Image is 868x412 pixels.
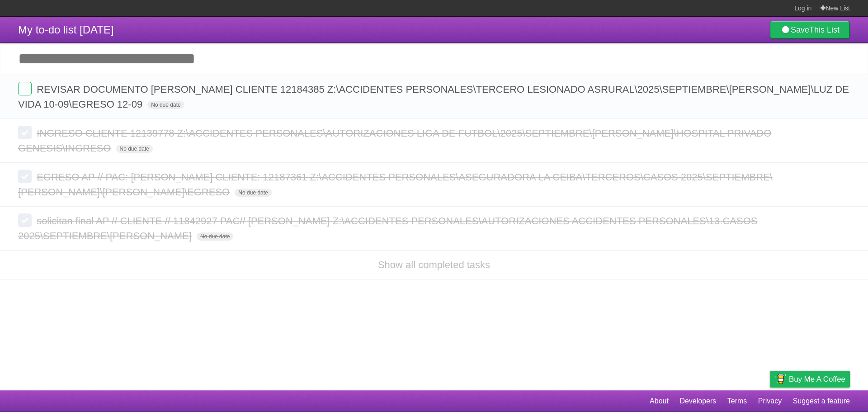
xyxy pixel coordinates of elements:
[116,145,153,153] span: No due date
[727,393,747,410] a: Terms
[789,371,845,387] span: Buy me a coffee
[147,101,184,109] span: No due date
[650,393,669,410] a: About
[793,393,850,410] a: Suggest a feature
[770,371,850,388] a: Buy me a coffee
[18,82,32,95] label: Done
[770,21,850,39] a: SaveThis List
[758,393,782,410] a: Privacy
[18,24,114,36] span: My to-do list [DATE]
[18,215,757,242] span: solicitan final AP // CLIENTE // 11842927 PAC// [PERSON_NAME] Z:\ACCIDENTES PERSONALES\AUTORIZACI...
[809,25,840,34] b: This List
[18,84,849,110] span: REVISAR DOCUMENTO [PERSON_NAME] CLIENTE 12184385 Z:\ACCIDENTES PERSONALES\TERCERO LESIONADO ASRUR...
[18,170,32,183] label: Done
[679,393,716,410] a: Developers
[18,171,773,198] span: EGRESO AP // PAC: [PERSON_NAME] CLIENTE: 12187361 Z:\ACCIDENTES PERSONALES\ASEGURADORA LA CEIBA\T...
[18,126,32,139] label: Done
[235,189,271,197] span: No due date
[378,259,490,270] a: Show all completed tasks
[18,213,32,227] label: Done
[197,232,233,241] span: No due date
[774,371,787,387] img: Buy me a coffee
[18,128,771,154] span: INGRESO CLIENTE 12139778 Z:\ACCIDENTES PERSONALES\AUTORIZACIONES LIGA DE FUTBOL\2025\SEPTIEMBRE\[...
